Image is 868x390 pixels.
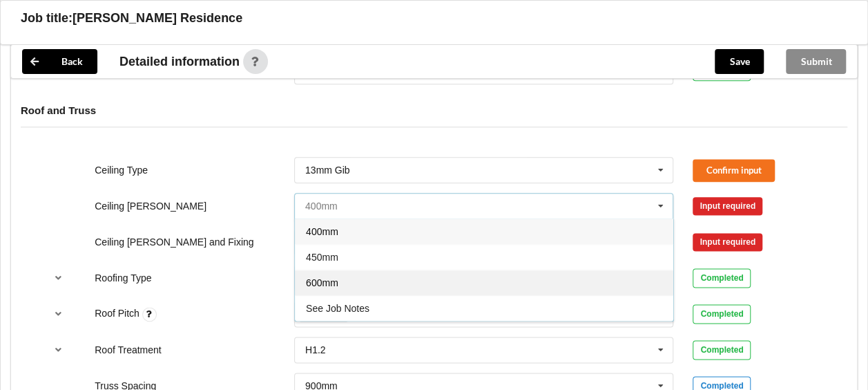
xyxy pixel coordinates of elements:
[21,10,73,26] h3: Job title:
[95,272,151,284] label: Roofing Type
[693,304,751,324] div: Completed
[305,345,326,355] div: H1.2
[306,303,369,314] span: See Job Notes
[693,233,762,251] div: Input required
[45,337,72,362] button: reference-toggle
[306,252,338,263] span: 450mm
[22,49,97,74] button: Back
[95,236,253,248] label: Ceiling [PERSON_NAME] and Fixing
[306,226,338,237] span: 400mm
[693,159,775,182] button: Confirm input
[95,308,142,319] label: Roof Pitch
[693,268,751,288] div: Completed
[306,277,338,288] span: 600mm
[693,340,751,360] div: Completed
[73,10,242,26] h3: [PERSON_NAME] Residence
[45,301,72,326] button: reference-toggle
[95,201,206,212] label: Ceiling [PERSON_NAME]
[21,104,847,117] h4: Roof and Truss
[95,165,148,176] label: Ceiling Type
[45,266,72,290] button: reference-toggle
[95,344,162,355] label: Roof Treatment
[305,165,350,175] div: 13mm Gib
[119,55,240,68] span: Detailed information
[715,49,764,74] button: Save
[693,197,762,215] div: Input required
